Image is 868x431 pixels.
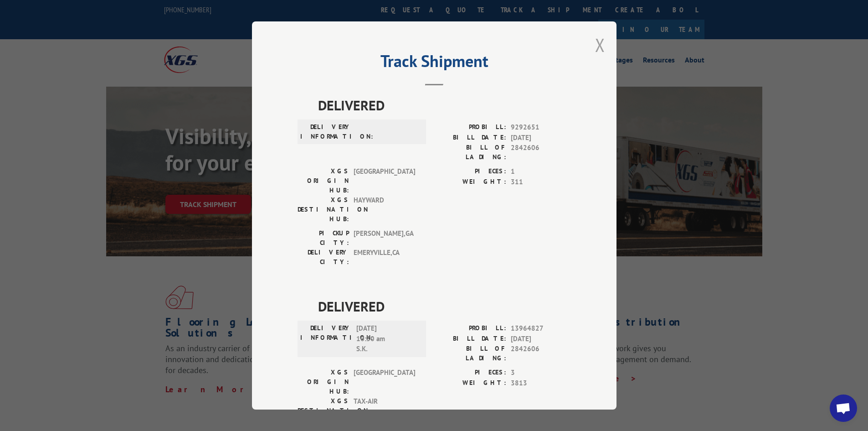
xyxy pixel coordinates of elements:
span: [PERSON_NAME] , GA [354,228,415,248]
span: 2842606 [511,143,571,162]
span: [DATE] [511,334,571,344]
label: BILL DATE: [434,334,506,344]
span: 2842606 [511,344,571,363]
label: PIECES: [434,166,506,177]
button: Close modal [595,33,605,57]
a: Open chat [830,395,857,422]
span: TAX-AIR [354,396,415,425]
label: XGS DESTINATION HUB: [298,195,349,224]
label: XGS ORIGIN HUB: [298,166,349,195]
label: PROBILL: [434,323,506,334]
label: WEIGHT: [434,378,506,389]
span: [GEOGRAPHIC_DATA] [354,368,415,396]
span: [DATE] 10:30 am S.K. [356,323,418,354]
label: DELIVERY CITY: [298,248,349,267]
span: HAYWARD [354,195,415,224]
label: BILL OF LADING: [434,143,506,162]
label: PICKUP CITY: [298,228,349,248]
span: [DATE] [511,133,571,143]
h2: Track Shipment [298,55,571,72]
span: 3813 [511,378,571,389]
label: PIECES: [434,368,506,378]
label: BILL OF LADING: [434,344,506,363]
label: XGS DESTINATION HUB: [298,396,349,425]
span: DELIVERED [318,95,571,115]
span: 13964827 [511,323,571,334]
label: DELIVERY INFORMATION: [300,323,352,354]
label: DELIVERY INFORMATION: [300,122,352,141]
span: 311 [511,177,571,187]
span: 1 [511,166,571,177]
span: DELIVERED [318,296,571,317]
label: XGS ORIGIN HUB: [298,368,349,396]
span: 9292651 [511,122,571,133]
span: 3 [511,368,571,378]
label: PROBILL: [434,122,506,133]
span: [GEOGRAPHIC_DATA] [354,166,415,195]
label: WEIGHT: [434,177,506,187]
span: EMERYVILLE , CA [354,248,415,267]
label: BILL DATE: [434,133,506,143]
